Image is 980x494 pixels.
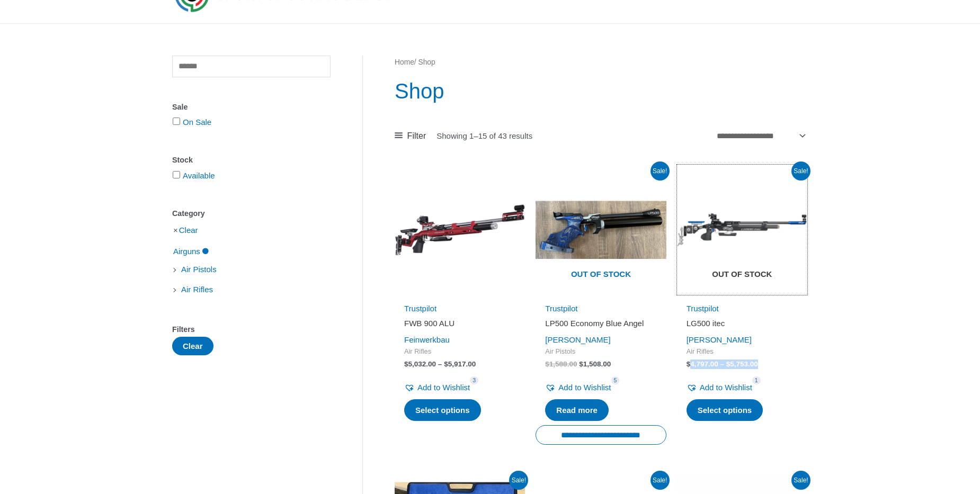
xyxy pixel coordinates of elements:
a: Add to Wishlist [687,380,752,395]
span: $ [404,360,408,368]
span: Airguns [172,242,201,261]
div: Sale [172,100,331,115]
a: Home [395,58,414,66]
a: Air Pistols [180,264,218,273]
img: LG500 itec [677,165,807,295]
h2: FWB 900 ALU [404,318,515,329]
span: Filter [407,128,426,144]
span: Air Rifles [404,347,515,356]
span: Air Rifles [180,281,214,299]
nav: Breadcrumb [395,56,807,69]
div: Filters [172,322,331,337]
bdi: 5,753.00 [726,360,758,368]
span: Air Rifles [687,347,798,356]
span: 1 [752,376,761,384]
a: Trustpilot [545,304,577,313]
h2: LG500 itec [687,318,798,329]
span: $ [687,360,691,368]
a: LP500 Economy Blue Angel [545,318,656,333]
p: Showing 1–15 of 43 results [436,132,532,140]
h2: LP500 Economy Blue Angel [545,318,656,329]
a: Select options for “LG500 itec” [687,399,763,421]
a: Trustpilot [404,304,436,313]
a: Airguns [172,246,210,255]
span: Add to Wishlist [417,383,470,392]
a: Feinwerkbau [404,335,450,344]
bdi: 1,508.00 [579,360,611,368]
bdi: 5,032.00 [404,360,436,368]
input: On Sale [173,118,180,125]
span: – [438,360,442,368]
a: Add to Wishlist [404,380,470,395]
span: $ [579,360,583,368]
span: $ [545,360,549,368]
bdi: 1,588.00 [545,360,577,368]
h1: Shop [395,76,807,106]
div: Stock [172,152,331,168]
span: 3 [470,376,478,384]
input: Available [173,171,180,178]
span: Sale! [651,161,670,181]
span: Sale! [791,161,810,181]
bdi: 5,917.00 [444,360,476,368]
span: Out of stock [544,263,658,287]
span: $ [726,360,730,368]
span: Sale! [651,471,670,490]
div: Category [172,206,331,221]
a: Read more about “LP500 Economy Blue Angel” [545,399,609,421]
a: Filter [395,128,426,144]
span: Add to Wishlist [700,383,752,392]
span: – [720,360,725,368]
button: Clear [172,337,213,355]
img: LP500 Economy Blue Angel [536,165,666,295]
span: Sale! [791,471,810,490]
a: LG500 itec [687,318,798,333]
a: On Sale [183,118,211,127]
a: FWB 900 ALU [404,318,515,333]
span: Air Pistols [545,347,656,356]
a: Available [183,171,215,180]
a: Select options for “FWB 900 ALU” [404,399,481,421]
span: $ [444,360,448,368]
span: Add to Wishlist [558,383,611,392]
img: FWB 900 ALU [395,165,525,295]
a: Out of stock [536,165,666,295]
a: [PERSON_NAME] [687,335,752,344]
span: Out of stock [685,263,799,287]
a: Out of stock [677,165,807,295]
span: Sale! [509,471,528,490]
a: Air Rifles [180,284,214,293]
a: Clear [179,226,198,235]
span: 5 [611,376,620,384]
bdi: 4,797.00 [687,360,718,368]
a: Add to Wishlist [545,380,611,395]
select: Shop order [712,127,807,145]
a: [PERSON_NAME] [545,335,610,344]
span: Air Pistols [180,261,218,279]
a: Trustpilot [687,304,719,313]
